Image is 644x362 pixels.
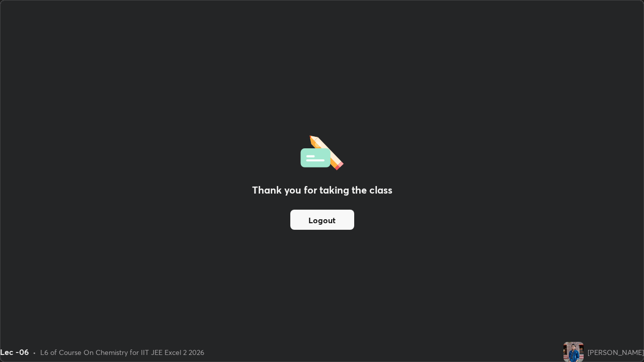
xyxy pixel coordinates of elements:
[33,347,36,357] div: •
[300,132,344,170] img: offlineFeedback.1438e8b3.svg
[40,347,204,357] div: L6 of Course On Chemistry for IIT JEE Excel 2 2026
[252,183,392,198] h2: Thank you for taking the class
[290,210,354,230] button: Logout
[588,347,644,357] div: [PERSON_NAME]
[563,342,584,362] img: afbd5aa0a622416b8b8991d38887bb34.jpg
